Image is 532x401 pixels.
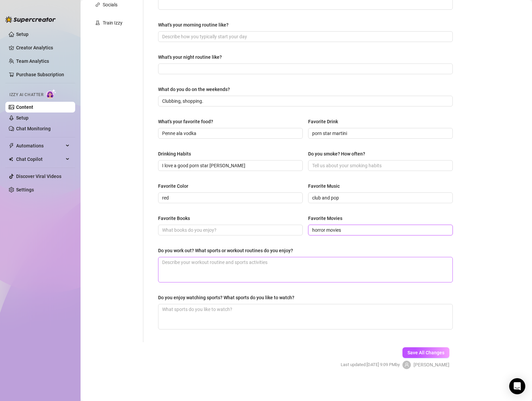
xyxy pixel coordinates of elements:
div: Do you enjoy watching sports? What sports do you like to watch? [158,294,294,301]
span: link [95,2,100,7]
input: Drinking Habits [162,162,297,169]
textarea: Do you work out? What sports or workout routines do you enjoy? [158,257,452,282]
img: AI Chatter [46,89,56,99]
div: Favorite Books [158,215,190,222]
div: Do you smoke? How often? [308,150,365,158]
input: Do you smoke? How often? [312,162,447,169]
label: What's your night routine like? [158,53,227,61]
a: Chat Monitoring [16,126,51,131]
div: Drinking Habits [158,150,191,158]
div: What's your favorite food? [158,118,213,125]
input: What's your morning routine like? [162,33,447,40]
span: user [404,362,409,367]
label: Do you work out? What sports or workout routines do you enjoy? [158,247,298,254]
a: Settings [16,187,34,192]
span: thunderbolt [9,143,14,148]
a: Discover Viral Videos [16,174,61,179]
span: Chat Copilot [16,154,64,165]
a: Content [16,104,33,110]
label: Favorite Drink [308,118,343,125]
label: Favorite Color [158,182,193,190]
a: Setup [16,32,29,37]
input: What's your night routine like? [162,65,447,73]
div: Favorite Music [308,182,340,190]
div: Favorite Drink [308,118,338,125]
img: logo-BBDzfeDw.svg [5,16,56,23]
span: Last updated: [DATE] 9:09 PM by [341,361,400,368]
label: Do you enjoy watching sports? What sports do you like to watch? [158,294,299,301]
div: What's your morning routine like? [158,21,229,29]
div: What do you do on the weekends? [158,86,230,93]
label: What's your favorite food? [158,118,218,125]
label: What do you do on the weekends? [158,86,235,93]
div: Open Intercom Messenger [509,378,525,394]
span: experiment [95,20,100,25]
img: Chat Copilot [9,157,13,162]
input: Favorite Color [162,194,297,202]
input: What's your favorite food? [162,130,297,137]
label: Favorite Music [308,182,344,190]
div: Do you work out? What sports or workout routines do you enjoy? [158,247,293,254]
div: Socials [103,1,117,8]
div: Favorite Color [158,182,188,190]
span: Izzy AI Chatter [9,92,43,98]
span: [PERSON_NAME] [414,361,449,368]
input: Favorite Movies [312,226,447,234]
label: Favorite Books [158,215,195,222]
label: What's your morning routine like? [158,21,233,29]
label: Drinking Habits [158,150,196,158]
input: What do you do on the weekends? [162,97,447,105]
div: Favorite Movies [308,215,342,222]
input: Favorite Drink [312,130,447,137]
label: Do you smoke? How often? [308,150,370,158]
span: Automations [16,140,64,151]
input: Favorite Music [312,194,447,202]
button: Save All Changes [402,347,449,358]
div: What's your night routine like? [158,53,222,61]
a: Creator Analytics [16,42,70,53]
textarea: Do you enjoy watching sports? What sports do you like to watch? [158,304,452,329]
label: Favorite Movies [308,215,347,222]
span: Save All Changes [407,350,444,355]
input: Favorite Books [162,226,297,234]
div: Train Izzy [103,19,123,27]
a: Team Analytics [16,58,49,64]
a: Purchase Subscription [16,69,70,80]
a: Setup [16,115,29,121]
